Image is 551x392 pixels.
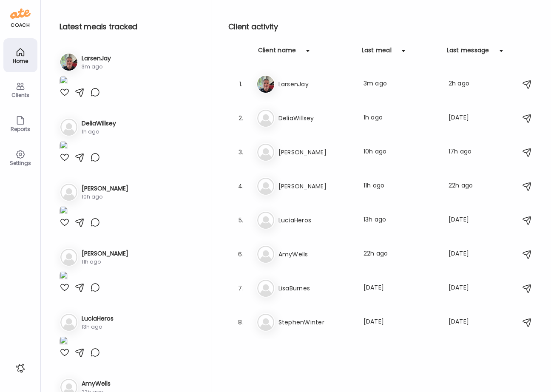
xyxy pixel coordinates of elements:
[257,76,274,93] img: avatars%2FpQclOzuQ2uUyIuBETuyLXmhsmXz1
[278,317,353,327] h3: StephenWinter
[362,46,392,60] div: Last meal
[278,79,353,89] h3: LarsenJay
[364,113,438,123] div: 1h ago
[5,126,36,132] div: Reports
[82,249,128,258] h3: [PERSON_NAME]
[449,113,482,123] div: [DATE]
[236,249,246,259] div: 6.
[449,181,482,191] div: 22h ago
[5,92,36,98] div: Clients
[449,317,482,327] div: [DATE]
[257,212,274,229] img: bg-avatar-default.svg
[60,141,68,152] img: images%2FGHdhXm9jJtNQdLs9r9pbhWu10OF2%2FtmMpSZRJuS3x3blDDaFu%2F7uvIbvGx2CnUUPNtzClF_1080
[236,79,246,89] div: 1.
[449,215,482,225] div: [DATE]
[364,147,438,157] div: 10h ago
[82,119,116,128] h3: DeliaWillsey
[278,147,353,157] h3: [PERSON_NAME]
[364,249,438,259] div: 22h ago
[258,46,296,60] div: Client name
[82,193,128,201] div: 10h ago
[5,58,36,64] div: Home
[60,249,77,266] img: bg-avatar-default.svg
[278,215,353,225] h3: LuciaHeros
[257,280,274,297] img: bg-avatar-default.svg
[449,249,482,259] div: [DATE]
[364,283,438,293] div: [DATE]
[236,215,246,225] div: 5.
[82,184,128,193] h3: [PERSON_NAME]
[278,283,353,293] h3: LisaBurnes
[278,113,353,123] h3: DeliaWillsey
[60,76,68,87] img: images%2FpQclOzuQ2uUyIuBETuyLXmhsmXz1%2FTS4sz04zTsCkOl5OZWeo%2FoIqazUtVdZKAvI7mNm5J_1080
[236,317,246,327] div: 8.
[364,79,438,89] div: 3m ago
[60,20,197,33] h2: Latest meals tracked
[60,119,77,136] img: bg-avatar-default.svg
[60,336,68,347] img: images%2F1qYfsqsWO6WAqm9xosSfiY0Hazg1%2FIdFnc19RS7fskarFckLT%2Fx1Pb7Mf0mHwRAd5Iprpv_1080
[60,54,77,71] img: avatars%2FpQclOzuQ2uUyIuBETuyLXmhsmXz1
[257,246,274,263] img: bg-avatar-default.svg
[257,314,274,331] img: bg-avatar-default.svg
[82,323,114,331] div: 13h ago
[236,181,246,191] div: 4.
[228,20,537,33] h2: Client activity
[236,283,246,293] div: 7.
[364,215,438,225] div: 13h ago
[82,54,111,63] h3: LarsenJay
[447,46,489,60] div: Last message
[257,178,274,195] img: bg-avatar-default.svg
[10,7,31,20] img: ate
[82,314,114,323] h3: LuciaHeros
[60,206,68,217] img: images%2FRBBRZGh5RPQEaUY8TkeQxYu8qlB3%2FwT1okKvm4MSaFJNuqZZY%2FBmpoKYqlRUOqOOmWOqt3_1080
[449,79,482,89] div: 2h ago
[5,160,36,166] div: Settings
[257,144,274,161] img: bg-avatar-default.svg
[60,271,68,282] img: images%2FIrNJUawwUnOTYYdIvOBtlFt5cGu2%2FMQeFBZ29rU3tlExp4M93%2FZfoUQCJPNUUWDU0hnwhC_1080
[364,317,438,327] div: [DATE]
[278,249,353,259] h3: AmyWells
[60,314,77,331] img: bg-avatar-default.svg
[82,258,128,266] div: 11h ago
[11,22,30,29] div: coach
[449,147,482,157] div: 17h ago
[364,181,438,191] div: 11h ago
[449,283,482,293] div: [DATE]
[60,184,77,201] img: bg-avatar-default.svg
[236,147,246,157] div: 3.
[236,113,246,123] div: 2.
[82,379,111,388] h3: AmyWells
[257,110,274,127] img: bg-avatar-default.svg
[82,128,116,136] div: 1h ago
[82,63,111,71] div: 3m ago
[278,181,353,191] h3: [PERSON_NAME]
